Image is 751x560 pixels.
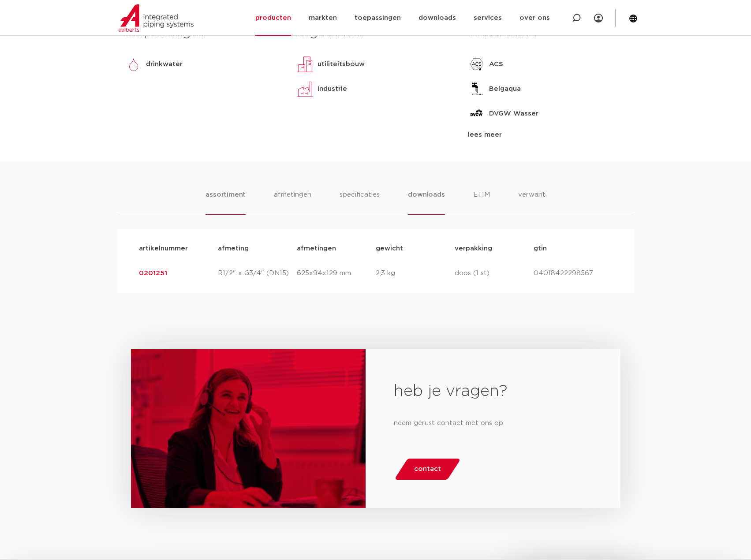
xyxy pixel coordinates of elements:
img: Belgaqua [468,80,486,98]
img: DVGW Wasser [468,105,486,123]
img: industrie [296,80,314,98]
li: afmetingen [274,190,311,215]
img: ACS [468,56,486,73]
p: artikelnummer [139,243,218,254]
p: industrie [318,84,347,94]
p: drinkwater [146,59,183,70]
li: ETIM [473,190,490,215]
p: R1/2" x G3/4" (DN15) [218,268,297,279]
span: contact [414,462,441,476]
p: doos (1 st) [455,268,534,279]
h2: heb je vragen? [394,381,592,402]
li: downloads [408,190,445,215]
p: 625x94x129 mm [297,268,376,279]
p: gewicht [376,243,455,254]
a: contact [394,459,461,480]
img: drinkwater [125,56,142,73]
p: utiliteitsbouw [318,59,365,70]
a: 0201251 [139,270,167,276]
p: 04018422298567 [534,268,613,279]
div: lees meer [468,130,626,140]
p: afmetingen [297,243,376,254]
p: gtin [534,243,613,254]
p: ACS [489,59,503,70]
li: assortiment [205,190,246,215]
p: DVGW Wasser [489,108,538,119]
img: utiliteitsbouw [296,56,314,73]
p: afmeting [218,243,297,254]
p: Belgaqua [489,84,521,94]
p: verpakking [455,243,534,254]
li: specificaties [340,190,380,215]
p: 2,3 kg [376,268,455,279]
p: neem gerust contact met ons op [394,416,592,430]
li: verwant [518,190,546,215]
